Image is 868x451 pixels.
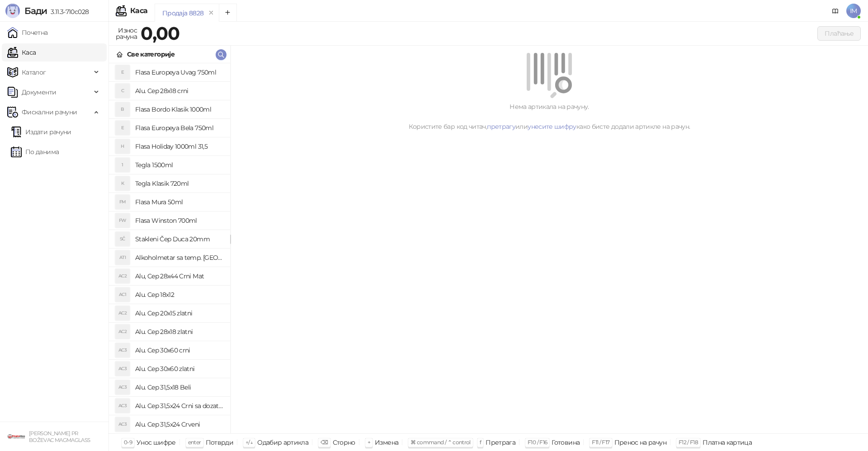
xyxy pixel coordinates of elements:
[115,306,130,320] div: AC2
[115,121,130,135] div: E
[7,428,25,446] img: 64x64-companyLogo-1893ffd3-f8d7-40ed-872e-741d608dc9d9.png
[115,380,130,395] div: AC3
[24,5,47,16] span: Бади
[321,439,328,446] span: ⌫
[135,324,223,339] h4: Alu. Cep 28x18 zlatni
[188,439,201,446] span: enter
[109,63,230,433] div: grid
[846,4,861,18] span: IM
[135,306,223,320] h4: Alu. Cep 20x15 zlatni
[135,213,223,228] h4: Flasa Winston 700ml
[135,399,223,413] h4: Alu. Cep 31,5x24 Crni sa dozatorom
[135,158,223,172] h4: Tegla 1500ml
[115,269,130,283] div: AC2
[410,439,471,446] span: ⌘ command / ⌃ control
[11,143,59,161] a: По данима
[528,122,576,131] a: унесите шифру
[162,8,203,18] div: Продаја 8828
[127,49,175,59] div: Све категорије
[114,24,139,42] div: Износ рачуна
[115,232,130,246] div: SČ
[368,439,370,446] span: +
[135,287,223,302] h4: Alu. Cep 18x12
[487,122,515,131] a: претрагу
[679,439,698,446] span: F12 / F18
[480,439,481,446] span: f
[115,158,130,172] div: 1
[7,43,36,61] a: Каса
[135,343,223,357] h4: Alu. Cep 30x60 crni
[135,84,223,98] h4: Alu. Cep 28x18 crni
[135,176,223,191] h4: Tegla Klasik 720ml
[115,139,130,154] div: H
[205,9,217,17] button: remove
[115,324,130,339] div: AC2
[115,399,130,413] div: AC3
[115,250,130,265] div: ATI
[22,83,56,101] span: Документи
[115,287,130,302] div: AC1
[141,22,179,44] strong: 0,00
[219,4,237,22] button: Add tab
[47,8,89,16] span: 3.11.3-710c028
[130,7,147,14] div: Каса
[135,121,223,135] h4: Flasa Europeya Bela 750ml
[135,417,223,432] h4: Alu. Cep 31,5x24 Crveni
[135,195,223,209] h4: Flasa Mura 50ml
[22,103,77,121] span: Фискални рачуни
[135,269,223,283] h4: Alu, Cep 28x44 Crni Mat
[135,380,223,395] h4: Alu. Cep 31,5x18 Beli
[29,430,90,443] small: [PERSON_NAME] PR BOŽEVAC MAGMAGLASS
[703,437,752,448] div: Платна картица
[375,437,398,448] div: Измена
[115,213,130,228] div: FW
[115,417,130,432] div: AC3
[135,102,223,117] h4: Flasa Bordo Klasik 1000ml
[115,176,130,191] div: K
[7,23,48,42] a: Почетна
[135,250,223,265] h4: Alkoholmetar sa temp. [GEOGRAPHIC_DATA]
[257,437,308,448] div: Одабир артикла
[135,232,223,246] h4: Stakleni Čep Duca 20mm
[115,102,130,117] div: B
[206,437,234,448] div: Потврди
[22,63,46,81] span: Каталог
[817,26,861,41] button: Плаћање
[137,437,176,448] div: Унос шифре
[5,4,20,18] img: Logo
[135,65,223,80] h4: Flasa Europeya Uvag 750ml
[241,102,857,132] div: Нема артикала на рачуну. Користите бар код читач, или како бисте додали артикле на рачун.
[115,195,130,209] div: FM
[135,139,223,154] h4: Flasa Holiday 1000ml 31,5
[528,439,547,446] span: F10 / F16
[135,362,223,376] h4: Alu. Cep 30x60 zlatni
[115,65,130,80] div: E
[11,123,71,141] a: Издати рачуни
[115,84,130,98] div: C
[828,4,843,18] a: Документација
[333,437,355,448] div: Сторно
[245,439,253,446] span: ↑/↓
[115,343,130,357] div: AC3
[592,439,609,446] span: F11 / F17
[614,437,666,448] div: Пренос на рачун
[124,439,132,446] span: 0-9
[115,362,130,376] div: AC3
[552,437,580,448] div: Готовина
[486,437,515,448] div: Претрага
